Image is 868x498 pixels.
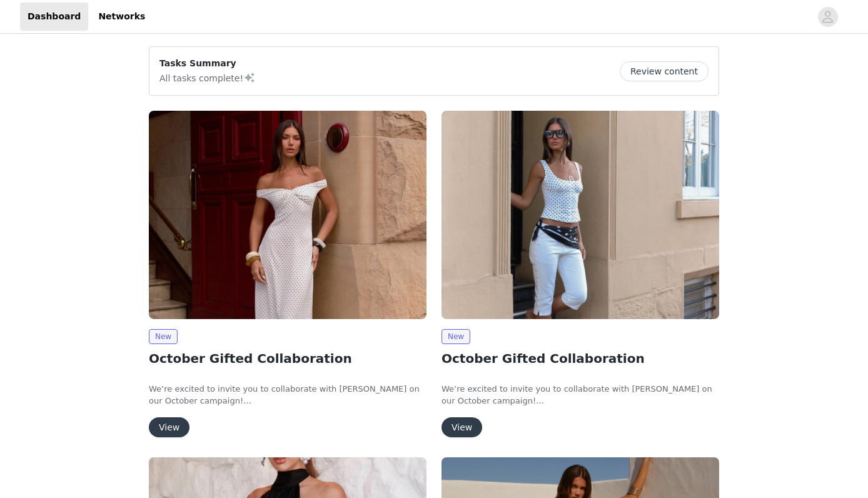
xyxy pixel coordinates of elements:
button: Review content [620,61,709,81]
h2: October Gifted Collaboration [442,349,719,368]
p: We’re excited to invite you to collaborate with [PERSON_NAME] on our October campaign! [442,383,719,407]
a: View [442,423,482,432]
a: Dashboard [20,3,88,31]
button: View [149,417,189,437]
p: We’re excited to invite you to collaborate with [PERSON_NAME] on our October campaign! [149,383,426,407]
span: New [442,329,470,344]
div: avatar [822,7,834,27]
a: View [149,423,189,432]
p: Tasks Summary [159,57,256,70]
span: New [149,329,178,344]
h2: October Gifted Collaboration [149,349,426,368]
a: Networks [91,3,153,31]
p: All tasks complete! [159,70,256,85]
button: View [442,417,482,437]
img: Peppermayo AUS [442,111,719,319]
img: Peppermayo AUS [149,111,426,319]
